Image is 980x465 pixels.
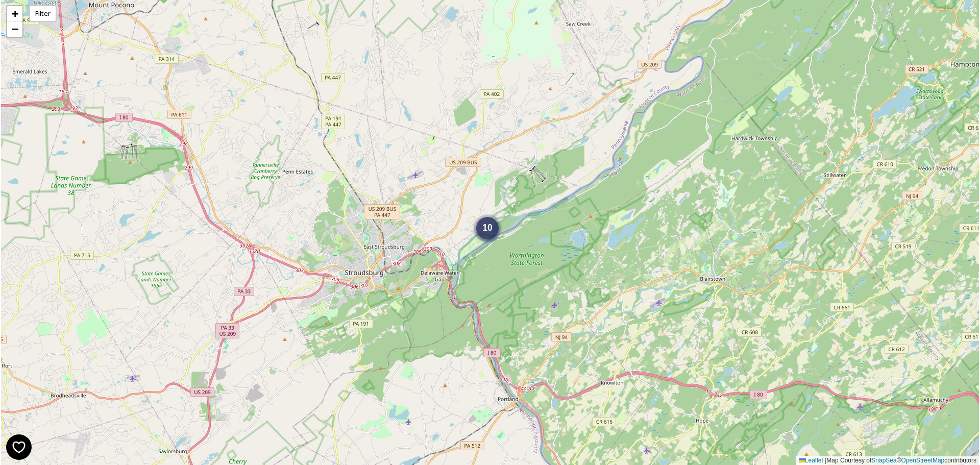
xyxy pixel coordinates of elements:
[29,5,57,22] div: Filter
[871,457,896,464] a: SnapSea
[825,457,826,464] span: |
[482,223,493,233] span: 10
[12,22,18,35] span: −
[7,6,22,21] a: Zoom in
[799,457,823,464] a: Leaflet
[901,457,945,464] a: OpenStreetMap
[7,21,22,37] a: Zoom out
[476,219,499,242] div: 10
[796,456,979,465] div: Map Courtesy of © contributors
[12,7,18,20] span: +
